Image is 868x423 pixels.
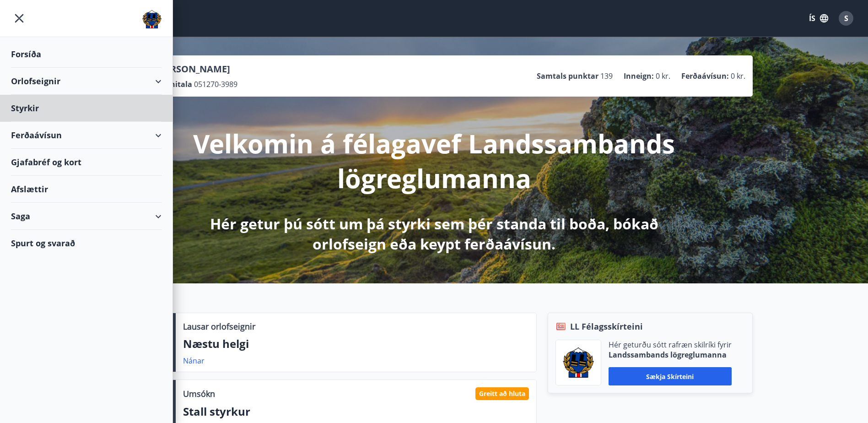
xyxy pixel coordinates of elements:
[11,230,162,256] div: Spurt og svarað
[609,367,732,385] button: Sækja skírteini
[156,63,237,76] p: [PERSON_NAME]
[11,10,27,27] button: menu
[731,71,745,81] span: 0 kr.
[156,79,192,89] p: Kennitala
[656,71,670,81] span: 0 kr.
[183,320,255,332] p: Lausar orlofseignir
[11,68,162,95] div: Orlofseignir
[835,7,857,29] button: S
[681,71,729,81] p: Ferðaávísun :
[11,95,162,122] div: Styrkir
[804,10,833,27] button: ÍS
[609,340,732,350] p: Hér geturðu sótt rafræn skilríki fyrir
[183,404,529,419] p: Stall styrkur
[475,387,529,400] div: Greitt að hluta
[183,336,529,352] p: Næstu helgi
[570,320,643,332] span: LL Félagsskírteini
[193,126,676,195] p: Velkomin á félagavef Landssambands lögreglumanna
[183,388,215,400] p: Umsókn
[11,122,162,149] div: Ferðaávísun
[563,347,594,378] img: 1cqKbADZNYZ4wXUG0EC2JmCwhQh0Y6EN22Kw4FTY.png
[600,71,613,81] span: 139
[624,71,654,81] p: Inneign :
[537,71,598,81] p: Samtals punktar
[11,203,162,230] div: Saga
[844,13,848,23] span: S
[194,79,237,89] span: 051270-3989
[11,149,162,176] div: Gjafabréf og kort
[609,350,732,360] p: Landssambands lögreglumanna
[142,10,162,28] img: union_logo
[11,41,162,68] div: Forsíða
[183,356,205,366] a: Nánar
[11,176,162,203] div: Afslættir
[193,214,676,254] p: Hér getur þú sótt um þá styrki sem þér standa til boða, bókað orlofseign eða keypt ferðaávísun.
